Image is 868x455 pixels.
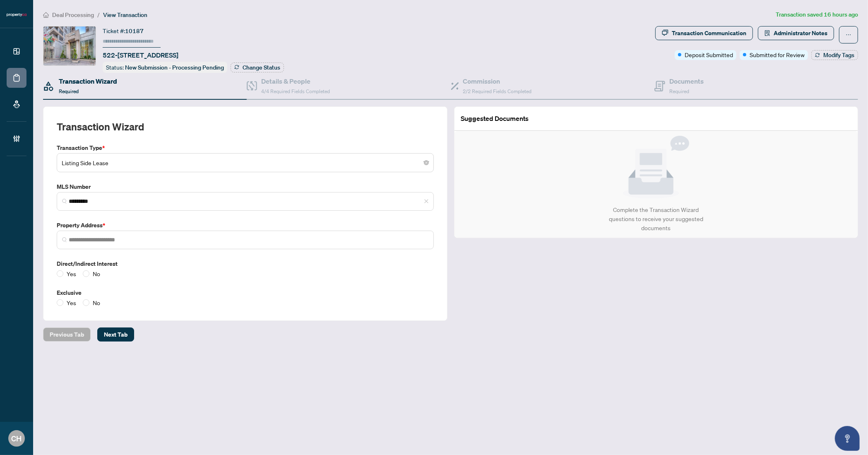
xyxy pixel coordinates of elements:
[43,26,96,65] img: IMG-C12331731_1.jpg
[52,11,94,19] span: Deal Processing
[57,120,144,133] h2: Transaction Wizard
[261,76,330,86] h4: Details & People
[774,26,827,40] span: Administrator Notes
[57,182,434,191] label: MLS Number
[89,269,103,278] span: No
[97,10,100,19] li: /
[125,27,144,35] span: 10187
[57,221,434,230] label: Property Address
[7,12,26,17] img: logo
[750,50,805,59] span: Submitted for Review
[600,205,712,233] div: Complete the Transaction Wizard questions to receive your suggested documents
[231,63,284,72] button: Change Status
[97,327,134,342] button: Next Tab
[463,88,532,94] span: 2/2 Required Fields Completed
[63,298,79,307] span: Yes
[669,76,704,86] h4: Documents
[103,11,147,19] span: View Transaction
[261,88,330,94] span: 4/4 Required Fields Completed
[57,143,434,152] label: Transaction Type
[57,288,434,297] label: Exclusive
[823,52,854,58] span: Modify Tags
[103,26,144,36] div: Ticket #:
[424,160,429,165] span: close-circle
[62,155,429,171] span: Listing Side Lease
[672,26,746,40] div: Transaction Communication
[104,328,127,341] span: Next Tab
[669,88,689,94] span: Required
[846,32,851,38] span: ellipsis
[811,50,858,60] button: Modify Tags
[685,50,733,59] span: Deposit Submitted
[103,50,178,60] span: 522-[STREET_ADDRESS]
[62,237,67,242] img: search_icon
[62,199,67,204] img: search_icon
[463,76,532,86] h4: Commission
[765,30,770,36] span: solution
[655,26,753,40] button: Transaction Communication
[424,199,429,204] span: close
[776,10,858,19] article: Transaction saved 16 hours ago
[243,65,280,70] span: Change Status
[103,62,227,73] div: Status:
[89,298,103,307] span: No
[461,113,529,124] article: Suggested Documents
[57,259,434,268] label: Direct/Indirect Interest
[125,64,224,71] span: New Submission - Processing Pending
[835,426,860,451] button: Open asap
[63,269,79,278] span: Yes
[43,327,91,342] button: Previous Tab
[43,12,49,18] span: home
[758,26,834,40] button: Administrator Notes
[59,88,79,94] span: Required
[12,433,22,444] span: CH
[59,76,117,86] h4: Transaction Wizard
[623,136,689,199] img: Null State Icon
